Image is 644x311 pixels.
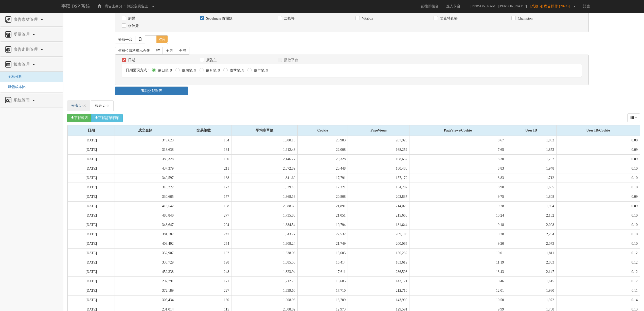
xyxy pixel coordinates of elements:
[409,258,506,267] td: 11.19
[115,145,176,154] td: 313,638
[176,295,231,305] td: 160
[68,248,115,258] td: [DATE]
[68,258,115,267] td: [DATE]
[127,23,139,28] label: 永佳捷
[176,145,231,154] td: 164
[83,103,86,108] button: Close
[176,183,231,192] td: 173
[231,248,297,258] td: 1,838.06
[409,267,506,276] td: 13.43
[115,201,176,211] td: 413,542
[556,192,640,201] td: 0.09
[361,16,373,21] label: Vitabox
[231,173,297,183] td: 1,811.69
[115,276,176,286] td: 292,791
[348,173,409,183] td: 157,179
[348,248,409,258] td: 156,232
[556,258,640,267] td: 0.12
[176,201,231,211] td: 198
[506,295,556,305] td: 1,972
[115,267,176,276] td: 452,338
[409,192,506,201] td: 9.75
[556,267,640,276] td: 0.12
[506,220,556,230] td: 2,008
[506,248,556,258] td: 1,811
[297,220,348,230] td: 19,794
[506,164,556,173] td: 1,948
[127,58,135,63] label: 日期
[348,154,409,164] td: 168,657
[627,113,640,122] div: Columns
[4,75,22,78] span: 全站分析
[283,58,298,63] label: 播放平台
[176,211,231,220] td: 277
[516,16,532,21] label: Champion
[115,154,176,164] td: 386,328
[297,258,348,267] td: 16,414
[228,68,244,73] label: 依季呈現
[115,258,176,267] td: 333,729
[176,276,231,286] td: 171
[115,295,176,305] td: 305,434
[409,145,506,154] td: 7.65
[68,230,115,239] td: [DATE]
[409,211,506,220] td: 10.24
[556,173,640,183] td: 0.10
[176,286,231,295] td: 227
[106,103,110,109] span: ×
[176,164,231,173] td: 211
[115,230,176,239] td: 381,187
[409,201,506,211] td: 9.78
[409,125,506,136] div: PageViews/Cookie
[68,239,115,248] td: [DATE]
[157,68,172,73] label: 依日呈現
[556,201,640,211] td: 0.09
[506,145,556,154] td: 1,873
[439,16,458,21] label: 艾克特直播
[115,164,176,173] td: 437,379
[253,68,268,73] label: 依年呈現
[348,276,409,286] td: 143,171
[68,136,115,145] td: [DATE]
[348,201,409,211] td: 214,025
[126,68,151,72] span: 日期呈現方式：
[297,154,348,164] td: 20,328
[231,258,297,267] td: 1,685.50
[176,192,231,201] td: 177
[297,239,348,248] td: 21,749
[12,47,40,52] span: 廣告走期管理
[297,230,348,239] td: 22,532
[12,98,32,102] span: 系統管理
[506,211,556,220] td: 2,162
[91,114,123,122] button: 下載訂單明細
[205,16,233,21] label: Seoulmate 首爾妹
[348,125,409,136] div: PageViews
[409,154,506,164] td: 8.30
[409,230,506,239] td: 9.28
[409,173,506,183] td: 8.83
[297,295,348,305] td: 13,709
[176,267,231,276] td: 248
[176,47,189,55] a: 全消
[556,276,640,286] td: 0.12
[506,286,556,295] td: 1,980
[176,248,231,258] td: 192
[12,32,32,37] span: 受眾管理
[297,192,348,201] td: 20,808
[4,85,26,89] a: 媒體成本比
[176,173,231,183] td: 188
[348,183,409,192] td: 154,207
[176,230,231,239] td: 247
[231,192,297,201] td: 1,868.16
[176,220,231,230] td: 204
[556,145,640,154] td: 0.09
[115,173,176,183] td: 340,597
[115,248,176,258] td: 352,907
[127,16,135,21] label: 刷樂
[68,286,115,295] td: [DATE]
[409,239,506,248] td: 9.20
[506,239,556,248] td: 2,073
[68,173,115,183] td: [DATE]
[68,267,115,276] td: [DATE]
[231,211,297,220] td: 1,735.88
